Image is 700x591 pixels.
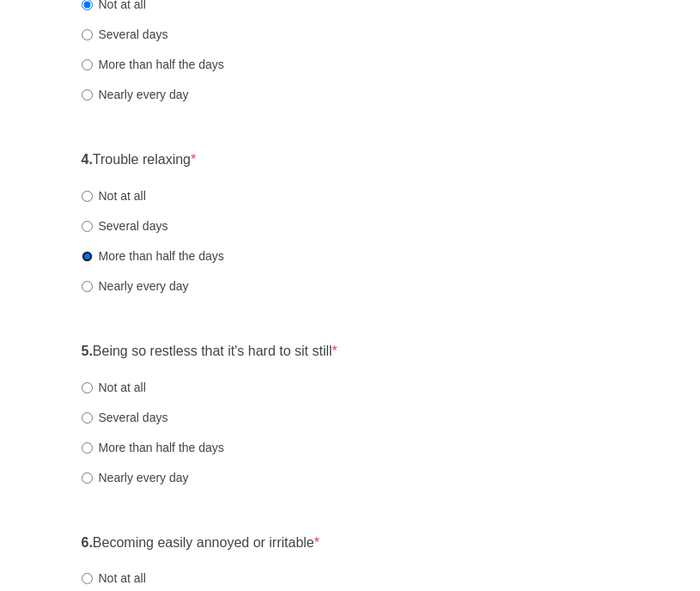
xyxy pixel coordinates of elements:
[82,89,93,101] input: Nearly every day
[82,150,197,170] label: Trouble relaxing
[82,412,93,423] input: Several days
[82,152,93,167] strong: 4.
[82,191,93,202] input: Not at all
[82,217,168,235] label: Several days
[82,281,93,292] input: Nearly every day
[82,535,93,550] strong: 6.
[82,56,224,73] label: More than half the days
[82,379,146,396] label: Not at all
[82,277,189,295] label: Nearly every day
[82,533,320,553] label: Becoming easily annoyed or irritable
[82,469,189,486] label: Nearly every day
[82,86,189,103] label: Nearly every day
[82,382,93,393] input: Not at all
[82,409,168,426] label: Several days
[82,570,146,587] label: Not at all
[82,26,168,43] label: Several days
[82,29,93,40] input: Several days
[82,439,224,456] label: More than half the days
[82,573,93,584] input: Not at all
[82,342,338,362] label: Being so restless that it's hard to sit still
[82,59,93,70] input: More than half the days
[82,472,93,484] input: Nearly every day
[82,187,146,204] label: Not at all
[82,344,93,358] strong: 5.
[82,251,93,262] input: More than half the days
[82,442,93,454] input: More than half the days
[82,247,224,265] label: More than half the days
[82,221,93,232] input: Several days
